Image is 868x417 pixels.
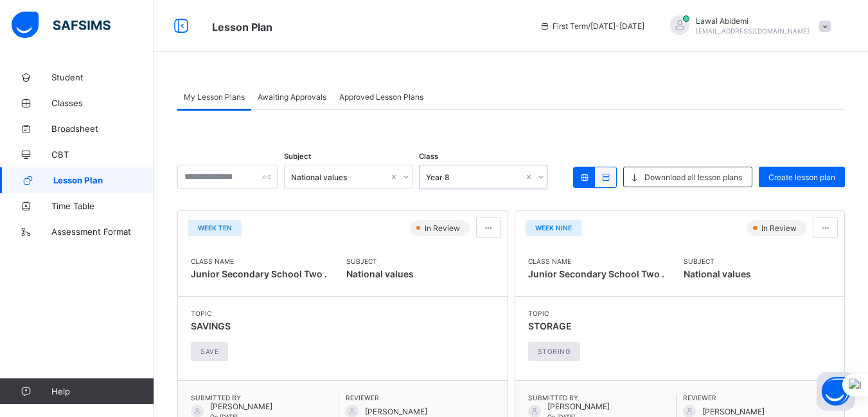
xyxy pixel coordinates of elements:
[760,223,801,233] span: In Review
[184,92,245,102] span: My Lesson Plans
[696,16,810,26] span: Lawal Abidemi
[540,21,644,31] span: session/term information
[191,257,327,265] span: Class Name
[200,347,218,355] span: SAVE
[51,227,154,237] span: Assessment Format
[538,347,571,355] span: STORING
[346,394,494,402] span: Reviewer
[346,265,414,283] span: National values
[51,124,154,134] span: Broadsheet
[51,386,154,396] span: Help
[528,268,664,279] span: Junior Secondary School Two .
[212,21,272,33] span: Lesson Plan
[528,257,664,265] span: Class Name
[696,27,810,35] span: [EMAIL_ADDRESS][DOMAIN_NAME]
[365,407,427,416] span: [PERSON_NAME]
[210,402,272,411] span: [PERSON_NAME]
[258,92,326,102] span: Awaiting Approvals
[528,394,676,402] span: Submitted By
[191,394,339,402] span: Submitted By
[683,394,831,402] span: Reviewer
[12,12,111,39] img: safsims
[657,15,837,37] div: LawalAbidemi
[53,175,154,185] span: Lesson Plan
[284,152,311,161] span: Subject
[198,224,232,232] span: Week Ten
[191,268,327,279] span: Junior Secondary School Two .
[702,407,765,416] span: [PERSON_NAME]
[768,172,835,182] span: Create lesson plan
[346,257,414,265] span: Subject
[191,320,231,331] span: SAVINGS
[528,320,572,331] span: STORAGE
[535,224,572,232] span: Week Nine
[339,92,423,102] span: Approved Lesson Plans
[426,172,524,182] div: Year 8
[644,172,742,182] span: Downnload all lesson plans
[51,72,154,82] span: Student
[291,172,389,182] div: National values
[51,98,154,108] span: Classes
[684,257,751,265] span: Subject
[51,201,154,211] span: Time Table
[817,372,855,411] button: Open asap
[528,310,587,317] span: Topic
[547,402,610,411] span: [PERSON_NAME]
[423,223,464,233] span: In Review
[191,310,235,317] span: Topic
[419,152,438,161] span: Class
[684,265,751,283] span: National values
[51,149,154,160] span: CBT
